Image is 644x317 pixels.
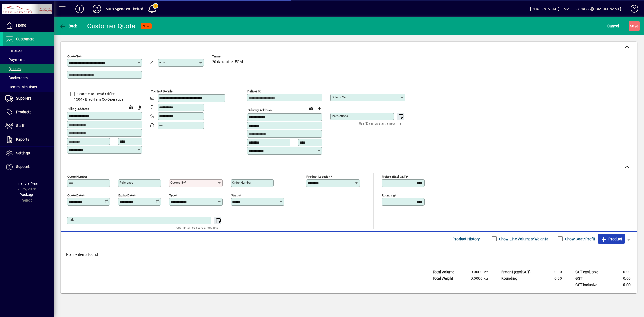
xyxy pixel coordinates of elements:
[430,269,462,275] td: Total Volume
[212,55,244,58] span: Terms
[20,192,34,197] span: Package
[67,193,83,197] mat-label: Quote date
[598,234,625,244] button: Product
[169,193,176,197] mat-label: Type
[430,275,462,282] td: Total Weight
[451,234,482,244] button: Product History
[453,235,480,243] span: Product History
[359,120,401,126] mat-hint: Use 'Enter' to start a new line
[462,275,494,282] td: 0.0000 Kg
[3,119,54,133] a: Staff
[247,89,261,93] mat-label: Deliver To
[16,96,31,100] span: Suppliers
[15,181,39,185] span: Financial Year
[3,73,54,82] a: Backorders
[5,85,37,89] span: Communications
[606,21,620,31] button: Cancel
[3,92,54,105] a: Suppliers
[16,123,24,128] span: Staff
[119,181,133,184] mat-label: Reference
[382,174,407,178] mat-label: Freight (excl GST)
[306,174,330,178] mat-label: Product location
[630,22,638,30] span: ave
[382,193,395,197] mat-label: Rounding
[118,193,134,197] mat-label: Expiry date
[573,269,605,275] td: GST exclusive
[536,275,568,282] td: 0.00
[499,275,536,282] td: Rounding
[58,21,79,31] button: Back
[67,54,80,58] mat-label: Quote To
[16,165,30,169] span: Support
[67,174,87,178] mat-label: Quote number
[629,21,640,31] button: Save
[159,60,165,64] mat-label: Attn
[530,5,621,13] div: [PERSON_NAME] [EMAIL_ADDRESS][DOMAIN_NAME]
[54,21,83,31] app-page-header-button: Back
[87,22,136,30] div: Customer Quote
[176,224,218,231] mat-hint: Use 'Enter' to start a new line
[76,91,115,97] label: Charge to Head Office
[315,104,324,113] button: Choose address
[16,37,34,41] span: Customers
[3,105,54,119] a: Products
[536,269,568,275] td: 0.00
[170,181,185,184] mat-label: Quoted by
[5,76,28,80] span: Backorders
[135,103,144,112] button: Copy to Delivery address
[67,97,142,102] span: 1504 - Blackfern Co-Operative
[630,24,632,28] span: S
[16,110,31,114] span: Products
[332,95,346,99] mat-label: Deliver via
[3,160,54,174] a: Support
[573,275,605,282] td: GST
[71,4,88,14] button: Add
[5,48,22,53] span: Invoices
[3,19,54,32] a: Home
[3,64,54,73] a: Quotes
[605,269,637,275] td: 0.00
[68,218,75,222] mat-label: Title
[16,137,29,141] span: Reports
[3,82,54,92] a: Communications
[3,46,54,55] a: Invoices
[232,181,251,184] mat-label: Order number
[16,23,26,27] span: Home
[499,269,536,275] td: Freight (excl GST)
[3,133,54,146] a: Reports
[332,114,348,118] mat-label: Instructions
[143,24,149,28] span: NEW
[5,57,25,62] span: Payments
[573,282,605,288] td: GST inclusive
[564,236,595,242] label: Show Cost/Profit
[462,269,494,275] td: 0.0000 M³
[601,235,622,243] span: Product
[607,22,619,30] span: Cancel
[306,104,315,112] a: View on map
[88,4,105,14] button: Profile
[498,236,548,242] label: Show Line Volumes/Weights
[5,67,21,71] span: Quotes
[3,55,54,64] a: Payments
[105,5,144,13] div: Auto Agencies Limited
[3,147,54,160] a: Settings
[16,151,30,155] span: Settings
[126,103,135,111] a: View on map
[605,282,637,288] td: 0.00
[231,193,240,197] mat-label: Status
[212,60,243,64] span: 20 days after EOM
[627,1,637,19] a: Knowledge Base
[59,24,77,28] span: Back
[61,246,637,263] div: No line items found
[605,275,637,282] td: 0.00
